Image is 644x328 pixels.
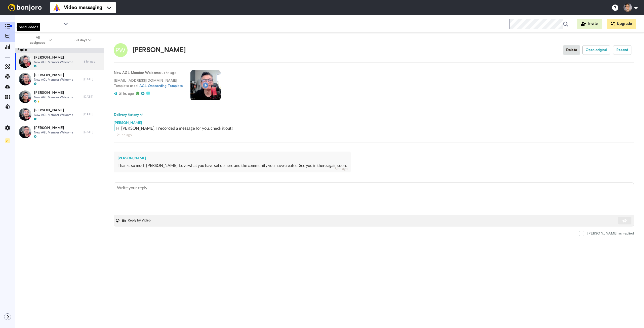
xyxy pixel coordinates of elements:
[84,95,101,99] div: [DATE]
[84,130,101,134] div: [DATE]
[19,90,31,103] img: 40b7a9d2-4211-4449-97c3-d7adc3cfabb5-thumb.jpg
[34,125,73,130] span: [PERSON_NAME]
[15,48,104,53] div: Replies
[19,108,31,121] img: faec18ea-af50-4331-b093-55ccb2440da7-thumb.jpg
[118,163,347,168] div: Thanks so much [PERSON_NAME]. Love what you have set up here and the community you have created. ...
[119,92,134,96] span: 21 hr. ago
[114,118,634,125] div: [PERSON_NAME]
[34,108,73,113] span: [PERSON_NAME]
[84,60,101,64] div: 8 hr. ago
[622,219,628,223] img: send-white.svg
[114,112,144,118] button: Delivery history
[116,125,633,131] div: Hi [PERSON_NAME], I recorded a message for you, check it out!
[15,70,104,88] a: [PERSON_NAME]New AGL Member Welcome[DATE]
[15,53,104,70] a: [PERSON_NAME]New AGL Member Welcome8 hr. ago
[27,35,48,45] span: All assignees
[34,130,73,134] span: New AGL Member Welcome
[53,4,61,12] img: vm-color.svg
[133,46,186,54] div: [PERSON_NAME]
[19,126,31,138] img: 3469c43e-caf9-4bd6-8ae7-a8d198a84abe-thumb.jpg
[563,45,580,55] button: Delete
[607,19,636,29] button: Upgrade
[84,112,101,116] div: [DATE]
[15,106,104,123] a: [PERSON_NAME]New AGL Member Welcome[DATE]
[118,156,347,161] div: [PERSON_NAME]
[15,88,104,106] a: [PERSON_NAME]New AGL Member Welcome[DATE]
[577,19,602,29] button: Invite
[27,21,61,27] span: All
[19,73,31,85] img: 44f36427-4b21-4c5b-96e5-52d4da63d18a-thumb.jpg
[122,217,152,224] button: Reply by Video
[6,4,44,11] img: bj-logo-header-white.svg
[34,113,73,117] span: New AGL Member Welcome
[16,33,63,47] button: All assignees
[114,71,161,75] strong: New AGL Member Welcome
[34,60,73,64] span: New AGL Member Welcome
[335,166,348,171] div: 8 hr. ago
[587,231,634,236] div: [PERSON_NAME] as replied
[34,55,73,60] span: [PERSON_NAME]
[15,123,104,141] a: [PERSON_NAME]New AGL Member Welcome[DATE]
[613,45,631,55] button: Resend
[34,78,73,82] span: New AGL Member Welcome
[64,4,102,11] span: Video messaging
[19,55,31,68] img: 26cad6b5-7554-4247-9d1a-00569f96efa5-thumb.jpg
[114,78,183,89] p: [EMAIL_ADDRESS][DOMAIN_NAME] Template used:
[34,95,73,99] span: New AGL Member Welcome
[139,84,183,88] a: AGL Onboarding Template
[114,43,128,57] img: Image of Pippa Winslow
[63,36,103,45] button: 60 days
[114,70,183,76] p: : 21 hr. ago
[117,132,631,137] div: 21 hr. ago
[84,77,101,81] div: [DATE]
[34,73,73,78] span: [PERSON_NAME]
[5,138,10,143] img: Checklist.svg
[17,23,40,31] div: Send videos
[582,45,610,55] button: Open original
[34,90,73,95] span: [PERSON_NAME]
